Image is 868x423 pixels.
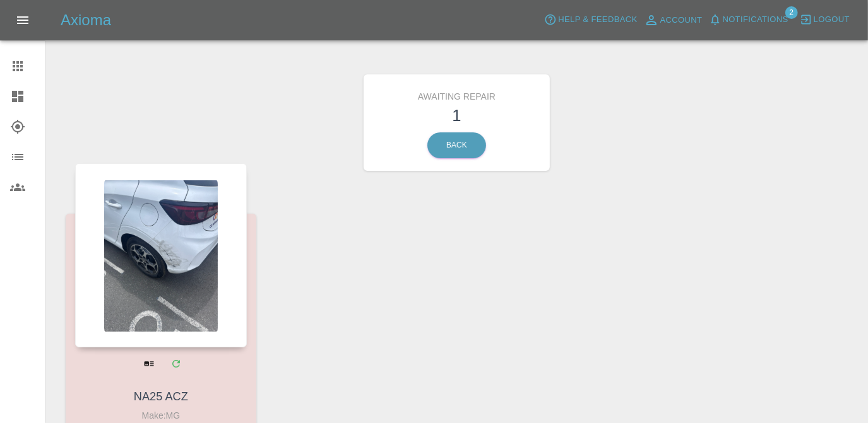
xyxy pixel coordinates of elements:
div: Make: MG [78,408,244,423]
a: Modify [163,351,189,376]
a: Back [427,132,486,158]
button: Notifications [706,10,792,30]
h6: Awaiting Repair [373,84,540,103]
span: 2 [785,6,798,19]
button: Help & Feedback [541,10,640,30]
span: Logout [814,13,850,27]
span: Notifications [723,13,788,27]
h3: 1 [373,103,540,127]
span: Account [660,13,703,28]
button: Open drawer [8,5,38,35]
button: Logout [797,10,853,30]
span: Help & Feedback [558,13,637,27]
a: View [136,351,162,376]
h5: Axioma [61,10,111,30]
a: Account [641,10,706,30]
a: NA25 ACZ [134,390,188,403]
